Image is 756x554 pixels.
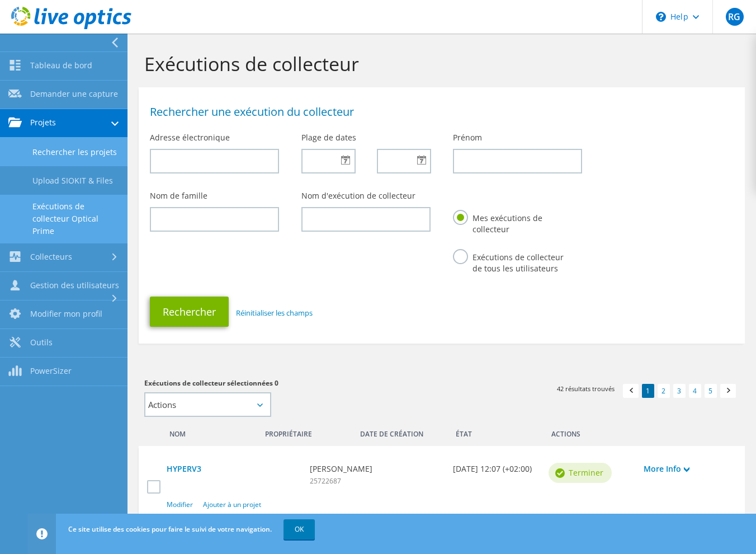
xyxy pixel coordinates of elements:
[144,52,734,76] h1: Exécutions de collecteur
[144,377,431,389] h3: Exécutions de collecteur sélectionnées 0
[644,463,728,475] a: More Info
[310,476,341,486] span: 25722687
[689,384,701,398] a: 4
[447,422,495,440] div: État
[236,308,313,318] a: Réinitialiser les champs
[150,190,207,201] label: Nom de famille
[453,132,482,143] label: Prénom
[167,463,299,475] a: HYPERV3
[656,12,666,22] svg: \n
[705,384,717,398] a: 5
[453,463,537,475] b: [DATE] 12:07 (+02:00)
[68,524,272,534] span: Ce site utilise des cookies pour faire le suivi de votre navigation.
[569,467,603,479] span: Terminer
[203,500,261,509] a: Ajouter à un projet
[453,210,571,235] label: Mes exécutions de collecteur
[301,132,356,143] label: Plage de dates
[726,8,744,26] span: RG
[283,519,315,539] a: OK
[301,190,415,201] label: Nom d'exécution de collecteur
[310,463,442,475] b: [PERSON_NAME]
[352,422,447,440] div: Date de création
[150,106,728,118] h1: Rechercher une exécution du collecteur
[543,422,734,440] div: Actions
[150,132,230,143] label: Adresse électronique
[257,422,352,440] div: Propriétaire
[658,384,670,398] a: 2
[150,297,229,327] button: Rechercher
[167,500,193,509] a: Modifier
[642,384,654,398] a: 1
[557,384,615,393] span: 42 résultats trouvés
[453,249,571,274] label: Exécutions de collecteur de tous les utilisateurs
[161,422,257,440] div: Nom
[673,384,686,398] a: 3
